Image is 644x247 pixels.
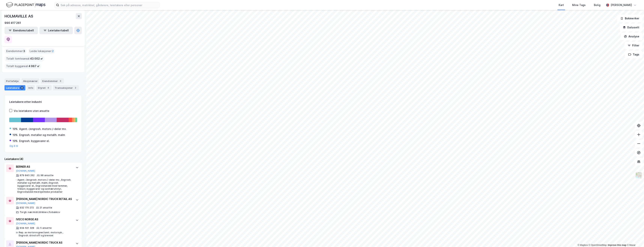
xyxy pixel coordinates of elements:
button: Tags [625,51,642,58]
div: Transaksjoner [53,85,79,90]
button: Leietakertabell [39,27,73,34]
button: Eiendomstabell [5,27,38,34]
div: 4 [20,86,24,90]
div: [PERSON_NAME] NORDIC TRUCK AS [16,240,72,245]
div: 21 ansatte [40,206,52,209]
button: [DOMAIN_NAME] [16,222,35,225]
div: Mine Tags [572,3,586,7]
div: Bolig [594,3,600,7]
img: logo.f888ab2527a4732fd821a326f86c7f29.svg [6,2,45,8]
a: Mapbox [578,244,588,246]
div: Rep. av motorvogner/unnt. motorsyk., Engrosh. drivstoff og brensel [19,231,72,237]
div: Totalt tomteareal : [5,56,44,62]
span: 3 [23,49,25,53]
div: 19% [13,133,18,137]
div: Leide lokasjoner : [28,48,55,54]
div: Engrosh. byggevarer el. [19,139,50,143]
div: 2 [74,86,77,90]
div: [PERSON_NAME] [611,3,632,7]
span: 43 002 ㎡ [30,56,43,61]
button: Og 6 til [10,145,18,148]
button: Filter [624,42,642,49]
div: Vis leietakere uten ansatte [14,109,49,113]
div: Leietakere [5,85,25,90]
div: [PERSON_NAME] NORDIC TRUCK RETAIL AS [16,197,72,201]
div: BERNER AS [16,164,72,169]
span: 4 987 ㎡ [29,64,40,68]
div: Info [27,85,35,90]
button: Datasett [620,24,642,31]
div: Agent.-/engrosh. motorv./-deler mv., Engrosh. metaller og metallh. malm, Engrosh. byggevarer el.,... [17,178,72,193]
img: Z [635,172,642,179]
span: 2 [52,49,54,53]
div: Agent.-/engrosh. motorv./-deler mv. [19,127,67,131]
div: Styret [36,85,52,90]
div: Totalt byggareal : [5,63,41,69]
a: Improve this map [608,244,626,246]
div: Leietakere etter industri [9,100,77,104]
div: Leietakere (4) [5,157,82,161]
div: 5 ansatte [40,227,52,230]
div: 990 417 261 [5,21,21,25]
div: 19% [13,127,18,131]
div: 879 845 262 [20,174,35,177]
div: Eiendommer [41,78,64,84]
button: Analyse [621,33,642,40]
div: IVECO NORGE AS [16,217,72,222]
div: Eiendommer : [5,48,27,54]
iframe: Chat Widget [625,229,644,247]
div: 19% [13,139,18,143]
div: 934 621 328 [20,227,34,230]
div: 98 ansatte [41,174,53,177]
div: 932 170 272 [20,206,34,209]
button: [DOMAIN_NAME] [16,169,35,172]
div: Torgh. nær.midl./drikkev./tobakksv [20,211,60,214]
button: Bokmerker [617,15,642,22]
div: Kart [559,3,564,7]
div: Engrosh. metaller og metallh. malm [19,133,65,137]
div: 3 [59,79,62,83]
div: 4 [46,86,50,90]
div: Aksjonærer [22,78,39,84]
input: Søk på adresse, matrikkel, gårdeiere, leietakere eller personer [59,2,159,8]
div: Portefølje [5,78,20,84]
button: [DOMAIN_NAME] [16,202,35,205]
a: OpenStreetMap [589,244,607,246]
div: HOLMAVILLE AS [5,13,34,19]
